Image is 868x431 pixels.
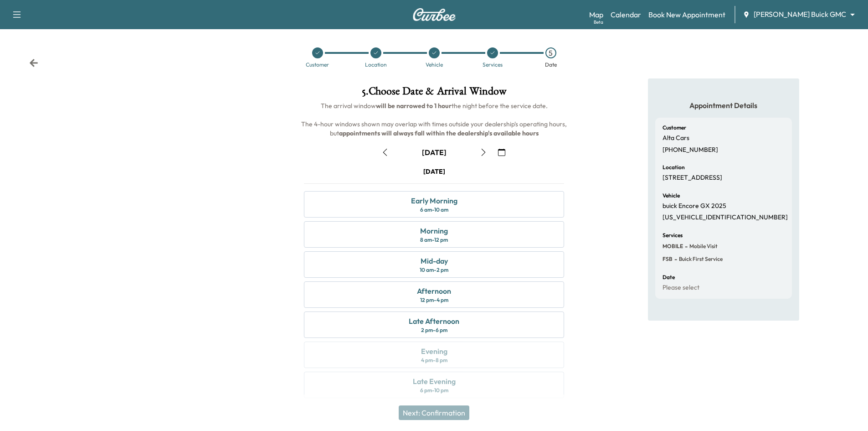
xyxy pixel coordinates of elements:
[688,243,718,250] span: Mobile Visit
[663,233,683,238] h6: Services
[663,284,699,292] p: Please select
[663,165,685,170] h6: Location
[421,327,447,334] div: 2 pm - 6 pm
[306,62,329,68] div: Customer
[420,206,448,213] div: 6 am - 10 am
[301,102,568,137] span: The arrival window the night before the service date. The 4-hour windows shown may overlap with t...
[663,202,726,210] p: buick Encore GX 2025
[663,174,722,182] p: [STREET_ADDRESS]
[420,266,448,274] div: 10 am - 2 pm
[339,129,539,137] b: appointments will always fall within the dealership's available hours
[483,62,503,68] div: Services
[420,296,448,304] div: 12 pm - 4 pm
[673,254,677,264] span: -
[417,286,451,296] div: Afternoon
[655,100,792,110] h5: Appointment Details
[663,213,788,222] p: [US_VEHICLE_IDENTIFICATION_NUMBER]
[426,62,443,68] div: Vehicle
[611,9,641,20] a: Calendar
[545,47,556,58] div: 5
[663,193,680,198] h6: Vehicle
[589,9,603,20] a: MapBeta
[663,125,686,130] h6: Customer
[421,255,448,266] div: Mid-day
[412,8,456,21] img: Curbee Logo
[545,62,557,68] div: Date
[411,195,457,206] div: Early Morning
[663,134,689,142] p: Alta Cars
[663,275,675,280] h6: Date
[663,146,718,154] p: [PHONE_NUMBER]
[648,9,725,20] a: Book New Appointment
[754,9,846,20] span: [PERSON_NAME] Buick GMC
[29,58,38,68] div: Back
[376,102,452,110] b: will be narrowed to 1 hour
[594,19,603,26] div: Beta
[365,62,387,68] div: Location
[677,255,723,263] span: Buick First Service
[663,243,683,250] span: MOBILE
[297,86,571,101] h1: 5 . Choose Date & Arrival Window
[420,236,448,244] div: 8 am - 12 pm
[663,255,673,263] span: FSB
[409,316,459,327] div: Late Afternoon
[423,167,445,176] div: [DATE]
[420,225,448,236] div: Morning
[422,147,447,157] div: [DATE]
[683,242,688,251] span: -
